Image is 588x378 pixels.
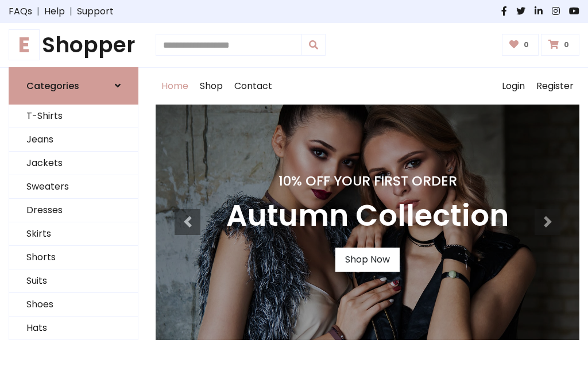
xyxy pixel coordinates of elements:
a: FAQs [9,5,32,18]
a: 0 [541,34,579,56]
a: Contact [229,68,278,105]
a: Home [156,68,194,105]
h6: Categories [26,80,79,91]
a: Shoes [9,293,138,317]
a: T-Shirts [9,105,138,128]
span: E [9,29,40,60]
h4: 10% Off Your First Order [226,173,509,189]
a: Suits [9,269,138,293]
a: Jeans [9,128,138,152]
a: Shop Now [335,248,400,272]
span: | [65,5,77,18]
a: Help [44,5,65,18]
h3: Autumn Collection [226,198,509,234]
a: Jackets [9,152,138,175]
a: Register [531,68,579,105]
a: Categories [9,67,138,105]
a: Sweaters [9,175,138,199]
a: Shop [194,68,229,105]
h1: Shopper [9,32,138,58]
a: Hats [9,317,138,340]
span: 0 [521,40,532,50]
a: Shorts [9,246,138,269]
a: 0 [502,34,539,56]
a: Dresses [9,199,138,222]
a: Login [496,68,531,105]
span: | [32,5,44,18]
span: 0 [561,40,572,50]
a: EShopper [9,32,138,58]
a: Skirts [9,222,138,246]
a: Support [77,5,114,18]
